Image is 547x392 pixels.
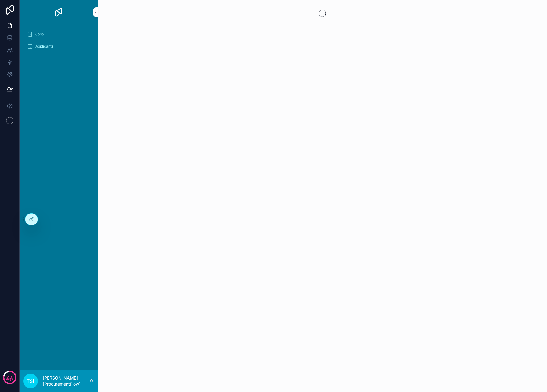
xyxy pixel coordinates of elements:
p: 47 [7,374,12,380]
div: scrollable content [20,24,98,60]
span: Applicants [35,44,53,49]
a: Jobs [23,29,94,40]
img: App logo [54,7,63,17]
a: Applicants [23,41,94,52]
p: [PERSON_NAME] [ProcurementFlow] [43,375,89,387]
p: days [6,377,13,382]
span: TS[ [27,377,34,385]
span: Jobs [35,32,44,37]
